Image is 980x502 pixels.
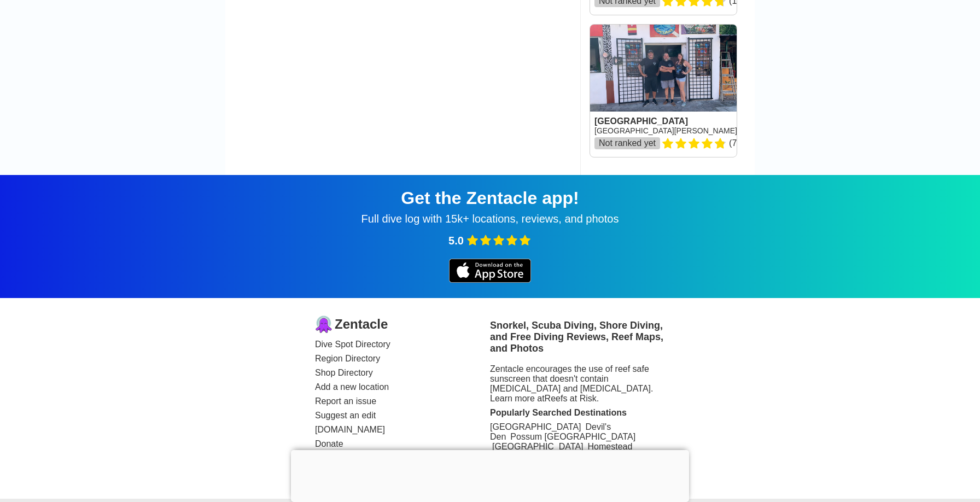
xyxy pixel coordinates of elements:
[490,364,665,404] div: Zentacle encourages the use of reef safe sunscreen that doesn't contain [MEDICAL_DATA] and [MEDIC...
[449,259,531,283] img: iOS app store
[315,425,490,435] a: [DOMAIN_NAME]
[315,316,332,333] img: logo
[315,368,490,378] a: Shop Directory
[291,450,689,499] iframe: Advertisement
[315,439,490,449] a: Donate
[490,408,665,418] div: Popularly Searched Destinations
[490,422,581,431] a: [GEOGRAPHIC_DATA]
[315,396,490,406] a: Report an issue
[448,235,464,247] span: 5.0
[492,442,584,451] a: [GEOGRAPHIC_DATA]
[545,394,597,403] a: Reefs at Risk
[315,354,490,364] a: Region Directory
[315,340,490,349] a: Dive Spot Directory
[449,275,531,284] a: iOS app store
[315,382,490,392] a: Add a new location
[335,317,388,332] span: Zentacle
[13,188,967,208] div: Get the Zentacle app!
[13,213,967,225] div: Full dive log with 15k+ locations, reviews, and photos
[510,432,635,441] a: Possum [GEOGRAPHIC_DATA]
[315,411,490,421] a: Suggest an edit
[490,320,665,354] h3: Snorkel, Scuba Diving, Shore Diving, and Free Diving Reviews, Reef Maps, and Photos
[490,422,611,441] a: Devil's Den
